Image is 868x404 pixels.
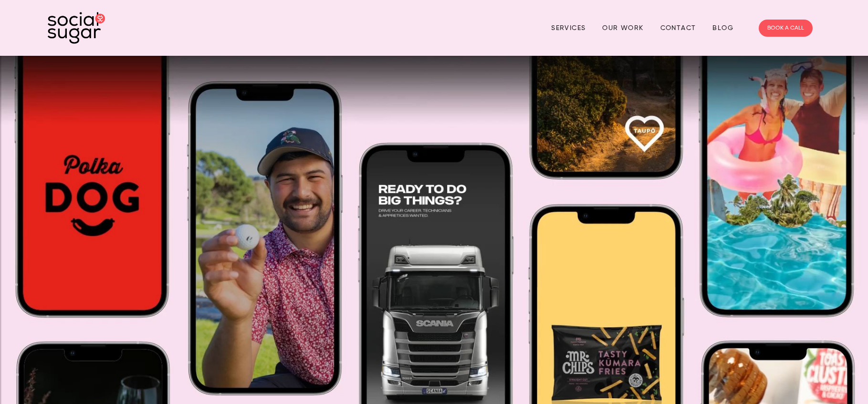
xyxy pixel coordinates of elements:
a: Contact [660,21,696,35]
a: Services [551,21,586,35]
a: BOOK A CALL [759,20,813,37]
img: SocialSugar [48,12,105,44]
a: Blog [712,21,733,35]
a: Our Work [602,21,643,35]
